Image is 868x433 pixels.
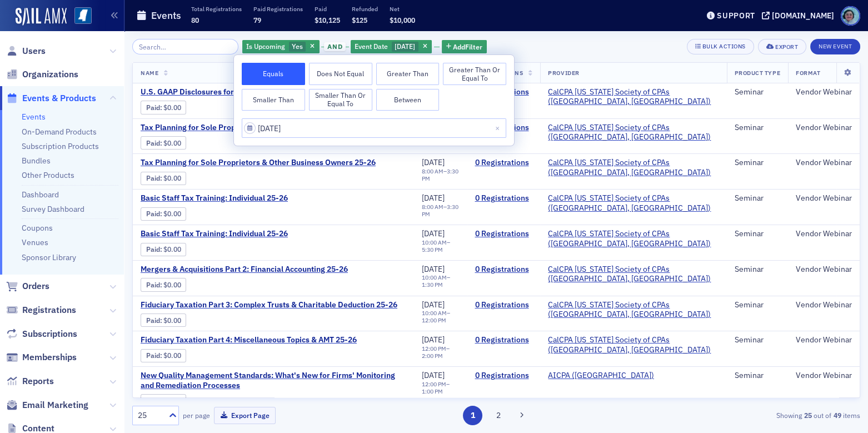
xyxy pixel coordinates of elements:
div: Seminar [735,158,780,168]
span: and [324,42,346,51]
div: – [422,310,460,324]
a: 0 Registrations [475,300,533,310]
span: CalCPA California Society of CPAs (San Mateo, CA) [548,123,719,142]
a: 0 Registrations [475,158,533,168]
a: Sponsor Library [22,252,76,262]
time: 8:00 AM [422,203,443,211]
button: and [321,42,349,51]
a: CalCPA [US_STATE] Society of CPAs ([GEOGRAPHIC_DATA], [GEOGRAPHIC_DATA]) [548,87,719,107]
span: Add Filter [453,42,482,52]
a: Paid [146,351,160,360]
div: Paid: 0 - $0 [141,278,186,291]
div: Seminar [735,335,780,345]
a: CalCPA [US_STATE] Society of CPAs ([GEOGRAPHIC_DATA], [GEOGRAPHIC_DATA]) [548,193,719,213]
span: CalCPA California Society of CPAs (San Mateo, CA) [548,158,719,177]
div: Vendor Webinar [796,158,852,168]
div: – [422,168,460,182]
p: Paid [315,5,340,13]
a: U.S. GAAP Disclosures for Non-Public Entities 25-26 [141,87,327,97]
span: : [146,281,163,289]
a: 0 Registrations [475,371,533,381]
div: Vendor Webinar [796,229,852,239]
span: $0.00 [163,210,181,218]
a: CalCPA [US_STATE] Society of CPAs ([GEOGRAPHIC_DATA], [GEOGRAPHIC_DATA]) [548,123,719,142]
span: 79 [253,16,261,24]
a: Paid [146,245,160,253]
span: Organizations [22,68,78,81]
span: Email Marketing [22,399,88,411]
div: Vendor Webinar [796,123,852,133]
a: Other Products [22,170,74,180]
span: $0.00 [163,397,181,405]
span: $10,000 [390,16,415,24]
a: Organizations [6,68,78,81]
a: CalCPA [US_STATE] Society of CPAs ([GEOGRAPHIC_DATA], [GEOGRAPHIC_DATA]) [548,158,719,177]
span: : [146,103,163,112]
div: 9/25/2025 [351,40,432,54]
div: – [422,345,460,360]
a: 0 Registrations [475,193,533,203]
a: Mergers & Acquisitions Part 2: Financial Accounting 25-26 [141,265,348,275]
time: 12:00 PM [422,316,446,324]
time: 8:00 AM [422,167,443,175]
div: – [422,274,460,288]
a: SailAMX [16,8,67,26]
span: [DATE] [395,42,415,51]
span: Subscriptions [22,328,77,340]
span: $10,125 [315,16,340,24]
a: Tax Planning for Sole Proprietors & Other Business Owners 25-26 [141,158,376,168]
a: Paid [146,210,160,218]
span: [DATE] [422,193,445,203]
button: Greater Than [376,63,440,85]
span: Name [141,69,158,77]
a: Basic Staff Tax Training: Individual 25-26 [141,193,327,203]
div: Paid: 0 - $0 [141,101,186,114]
div: Seminar [735,265,780,275]
a: Venues [22,237,48,247]
span: CalCPA California Society of CPAs (San Mateo, CA) [548,265,719,284]
div: Paid: 0 - $0 [141,207,186,221]
a: Events [22,112,46,122]
a: Paid [146,174,160,182]
span: AICPA (Durham) [548,371,654,381]
span: CalCPA California Society of CPAs (San Mateo, CA) [548,87,719,107]
div: Vendor Webinar [796,193,852,203]
a: 0 Registrations [475,335,533,345]
span: : [146,139,163,147]
a: Email Marketing [6,399,88,411]
span: Yes [292,42,303,51]
a: New Quality Management Standards: What's New for Firms' Monitoring and Remediation Processes [141,371,406,390]
div: Paid: 0 - $0 [141,172,186,185]
a: Fiduciary Taxation Part 3: Complex Trusts & Charitable Deduction 25-26 [141,300,397,310]
a: Dashboard [22,190,59,200]
p: Refunded [352,5,378,13]
input: Search… [132,39,238,54]
button: Smaller Than or Equal To [309,89,372,111]
span: [DATE] [422,370,445,380]
div: Vendor Webinar [796,335,852,345]
a: Memberships [6,351,77,364]
time: 12:00 PM [422,345,446,352]
time: 1:30 PM [422,281,443,288]
span: CalCPA California Society of CPAs (San Mateo, CA) [548,335,719,355]
span: CalCPA California Society of CPAs (San Mateo, CA) [548,229,719,248]
span: Events & Products [22,92,96,104]
span: : [146,210,163,218]
div: Support [717,11,755,21]
a: 0 Registrations [475,265,533,275]
div: Showing out of items [625,410,860,420]
span: : [146,351,163,360]
button: Export [758,39,806,54]
button: Export Page [214,407,276,424]
span: $0.00 [163,139,181,147]
button: Smaller Than [242,89,305,111]
div: Paid: 0 - $0 [141,313,186,327]
strong: 49 [831,410,843,420]
div: Paid: 0 - $0 [141,349,186,362]
span: : [146,174,163,182]
time: 3:30 PM [422,203,458,218]
time: 1:00 PM [422,387,443,395]
img: SailAMX [74,7,92,24]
